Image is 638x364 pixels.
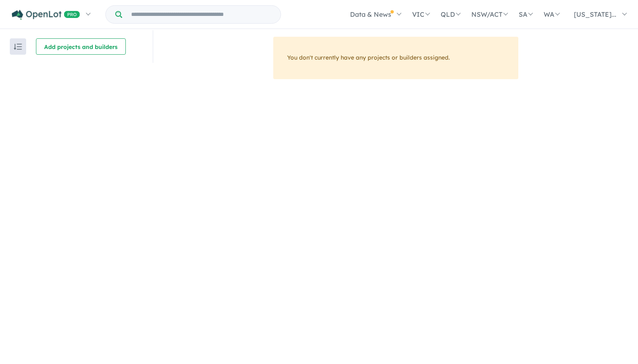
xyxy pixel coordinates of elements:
button: Add projects and builders [36,38,126,55]
img: sort.svg [14,44,22,50]
span: [US_STATE]... [574,10,616,18]
input: Try estate name, suburb, builder or developer [124,6,279,23]
div: You don't currently have any projects or builders assigned. [273,37,518,79]
img: Openlot PRO Logo White [12,10,80,20]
